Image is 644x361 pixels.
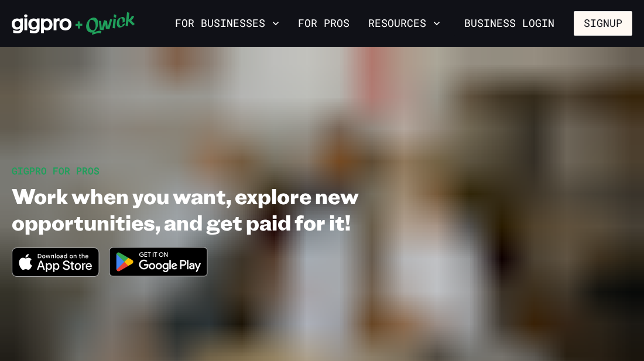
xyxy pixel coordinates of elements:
[170,13,284,33] button: For Businesses
[12,164,100,177] span: GIGPRO FOR PROS
[364,13,445,33] button: Resources
[102,240,215,284] img: Get it on Google Play
[12,267,100,279] a: Download on the App Store
[574,11,632,36] button: Signup
[12,183,384,235] h1: Work when you want, explore new opportunities, and get paid for it!
[293,13,354,33] a: For Pros
[454,11,564,36] a: Business Login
